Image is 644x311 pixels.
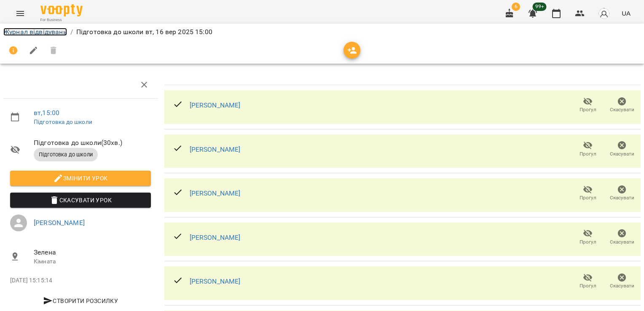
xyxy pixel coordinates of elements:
[571,182,605,205] button: Прогул
[512,3,520,11] span: 6
[10,193,151,208] button: Скасувати Урок
[610,239,634,246] span: Скасувати
[40,4,83,16] img: Voopty Logo
[571,226,605,249] button: Прогул
[605,137,639,161] button: Скасувати
[10,3,30,24] button: Menu
[17,173,144,183] span: Змінити урок
[34,219,85,227] a: [PERSON_NAME]
[190,277,241,285] a: [PERSON_NAME]
[3,27,641,37] nav: breadcrumb
[10,293,151,308] button: Створити розсилку
[618,5,634,21] button: UA
[580,150,596,158] span: Прогул
[580,194,596,201] span: Прогул
[571,270,605,293] button: Прогул
[622,9,631,18] span: UA
[34,109,59,117] a: вт , 15:00
[76,27,212,37] p: Підготовка до школи вт, 16 вер 2025 15:00
[34,118,92,125] a: Підготовка до школи
[13,296,148,306] span: Створити розсилку
[598,8,610,19] img: avatar_s.png
[580,282,596,290] span: Прогул
[605,182,639,205] button: Скасувати
[34,138,151,148] span: Підготовка до школи ( 30 хв. )
[533,3,547,11] span: 99+
[34,247,151,257] span: Зелена
[580,239,596,246] span: Прогул
[34,151,98,158] span: Підготовка до школи
[17,195,144,205] span: Скасувати Урок
[580,106,596,113] span: Прогул
[190,189,241,197] a: [PERSON_NAME]
[10,276,151,285] p: [DATE] 15:15:14
[70,27,73,37] li: /
[610,282,634,290] span: Скасувати
[610,150,634,158] span: Скасувати
[605,226,639,249] button: Скасувати
[190,233,241,241] a: [PERSON_NAME]
[190,145,241,153] a: [PERSON_NAME]
[190,101,241,109] a: [PERSON_NAME]
[605,270,639,293] button: Скасувати
[3,28,67,36] a: Журнал відвідувань
[605,94,639,117] button: Скасувати
[571,137,605,161] button: Прогул
[610,106,634,113] span: Скасувати
[10,171,151,186] button: Змінити урок
[34,257,151,266] p: Кімната
[40,17,83,23] span: For Business
[571,94,605,117] button: Прогул
[610,194,634,201] span: Скасувати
